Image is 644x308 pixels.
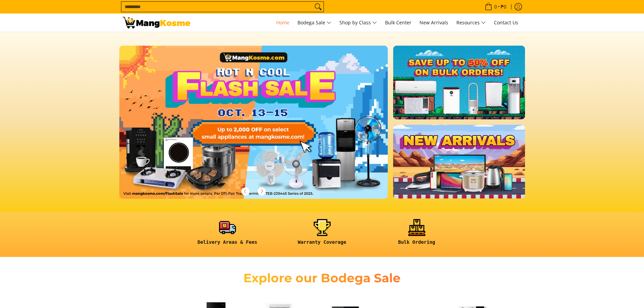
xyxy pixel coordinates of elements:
[294,14,335,32] a: Bodega Sale
[254,184,269,199] button: Next
[119,46,410,210] a: More
[336,14,380,32] a: Shop by Class
[453,14,489,32] a: Resources
[123,17,190,28] img: Mang Kosme: Your Home Appliances Warehouse Sale Partner!
[373,219,461,251] a: <h6><strong>Bulk Ordering</strong></h6>
[238,184,253,199] button: Previous
[491,14,522,32] a: Contact Us
[339,19,377,27] span: Shop by Class
[382,14,415,32] a: Bulk Center
[483,3,508,10] span: •
[184,219,271,251] a: <h6><strong>Delivery Areas & Fees</strong></h6>
[278,219,366,251] a: <h6><strong>Warranty Coverage</strong></h6>
[197,14,522,32] nav: Main Menu
[494,19,518,26] span: Contact Us
[224,270,420,286] h2: Explore our Bodega Sale
[500,4,507,9] span: ₱0
[313,2,324,12] button: Search
[456,19,486,27] span: Resources
[276,19,289,26] span: Home
[273,14,293,32] a: Home
[385,19,411,26] span: Bulk Center
[493,4,498,9] span: 0
[297,19,331,27] span: Bodega Sale
[416,14,452,32] a: New Arrivals
[420,19,448,26] span: New Arrivals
